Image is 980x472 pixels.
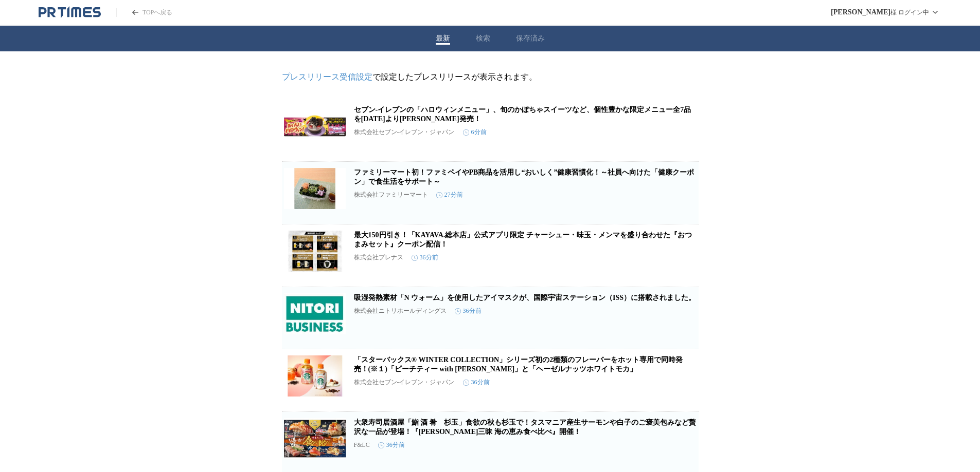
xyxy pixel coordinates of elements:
button: 検索 [476,34,490,43]
a: セブン‐イレブンの「ハロウィンメニュー」、旬のかぼちゃスイーツなど、個性豊かな限定メニュー全7品を[DATE]より[PERSON_NAME]発売！ [354,106,691,123]
time: 27分前 [436,191,463,199]
p: で設定したプレスリリースが表示されます。 [282,72,699,83]
a: ファミリーマート初！ファミペイやPB商品を活用し“おいしく”健康習慣化！～社員へ向けた「健康クーポン」で食生活をサポート～ [354,168,694,185]
button: 最新 [436,34,450,43]
a: 最大150円引き！「KAYAVA.総本店」公式アプリ限定 チャーシュー・味玉・メンマを盛り合わせた『おつまみセット』クーポン配信！ [354,231,692,248]
a: PR TIMESのトップページはこちら [39,6,101,18]
button: 保存済み [516,34,545,43]
time: 36分前 [463,378,490,387]
a: PR TIMESのトップページはこちら [116,8,172,17]
a: 「スターバックス® WINTER COLLECTION」シリーズ初の2種類のフレーバーをホット専用で同時発売！(※１)「ピーチティー with [PERSON_NAME]」と「ヘーゼルナッツホワ... [354,356,683,373]
time: 36分前 [412,253,438,262]
p: 株式会社セブン‐イレブン・ジャパン [354,378,455,387]
p: 株式会社ニトリホールディングス [354,307,447,315]
img: 吸湿発熱素材「N ウォーム」を使⽤したアイマスクが、国際宇宙ステーション（ISS）に搭載されました。 [284,293,346,334]
time: 36分前 [455,307,482,315]
p: 株式会社セブン‐イレブン・ジャパン [354,128,455,137]
time: 6分前 [463,128,487,137]
a: 大衆寿司居酒屋「鮨 酒 肴 杉玉」食欲の秋も杉玉で！タスマニア産生サーモンや白子のご褒美包みなど贅沢な一品が登場！『[PERSON_NAME]三昧 海の恵み食べ比べ』開催！ [354,419,696,436]
a: プレスリリース受信設定 [282,72,372,81]
span: [PERSON_NAME] [831,8,890,16]
img: 最大150円引き！「KAYAVA.総本店」公式アプリ限定 チャーシュー・味玉・メンマを盛り合わせた『おつまみセット』クーポン配信！ [284,231,346,272]
img: ファミリーマート初！ファミペイやPB商品を活用し“おいしく”健康習慣化！～社員へ向けた「健康クーポン」で食生活をサポート～ [284,168,346,209]
img: 「スターバックス® WINTER COLLECTION」シリーズ初の2種類のフレーバーをホット専用で同時発売！(※１)「ピーチティー with ハニージンジャー」と「ヘーゼルナッツホワイトモカ」 [284,355,346,397]
img: 大衆寿司居酒屋「鮨 酒 肴 杉玉」食欲の秋も杉玉で！タスマニア産生サーモンや白子のご褒美包みなど贅沢な一品が登場！『杉玉秋三昧 海の恵み食べ比べ』開催！ [284,418,346,459]
p: F&LC [354,441,370,449]
time: 36分前 [378,441,405,449]
img: セブン‐イレブンの「ハロウィンメニュー」、旬のかぼちゃスイーツなど、個性豊かな限定メニュー全7品を10月7日（火）より順次発売！ [284,105,346,146]
p: 株式会社ファミリーマート [354,191,428,199]
p: 株式会社プレナス [354,253,403,262]
a: 吸湿発熱素材「N ウォーム」を使⽤したアイマスクが、国際宇宙ステーション（ISS）に搭載されました。 [354,294,696,301]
